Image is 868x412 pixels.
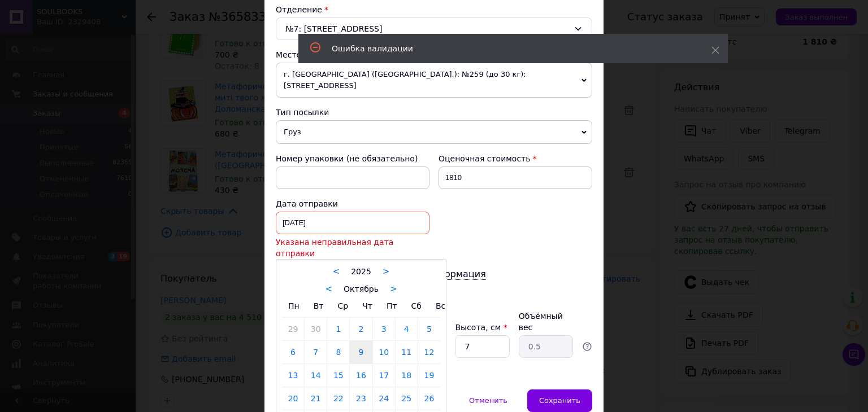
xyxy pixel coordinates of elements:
[390,284,397,294] a: >
[332,43,683,54] div: Ошибка валидации
[337,301,348,310] span: Ср
[333,266,340,277] a: <
[327,341,349,363] a: 8
[314,301,324,310] span: Вт
[305,364,327,387] a: 14
[305,318,327,340] a: 30
[305,341,327,363] a: 7
[327,364,349,387] a: 15
[418,364,440,387] a: 19
[411,301,422,310] span: Сб
[350,341,372,363] a: 9
[282,341,304,363] a: 6
[418,387,440,410] a: 26
[396,387,418,410] a: 25
[436,301,445,310] span: Вс
[396,318,418,340] a: 4
[469,396,507,405] span: Отменить
[383,266,390,277] a: >
[282,364,304,387] a: 13
[350,364,372,387] a: 16
[373,318,395,340] a: 3
[396,341,418,363] a: 11
[387,301,397,310] span: Пт
[418,318,440,340] a: 5
[373,387,395,410] a: 24
[327,318,349,340] a: 1
[396,364,418,387] a: 18
[305,387,327,410] a: 21
[362,301,372,310] span: Чт
[351,267,371,276] span: 2025
[282,387,304,410] a: 20
[418,341,440,363] a: 12
[327,387,349,410] a: 22
[539,396,580,405] span: Сохранить
[282,318,304,340] a: 29
[350,318,372,340] a: 2
[373,364,395,387] a: 17
[325,284,333,294] a: <
[350,387,372,410] a: 23
[344,284,379,293] span: Октябрь
[373,341,395,363] a: 10
[288,301,300,310] span: Пн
